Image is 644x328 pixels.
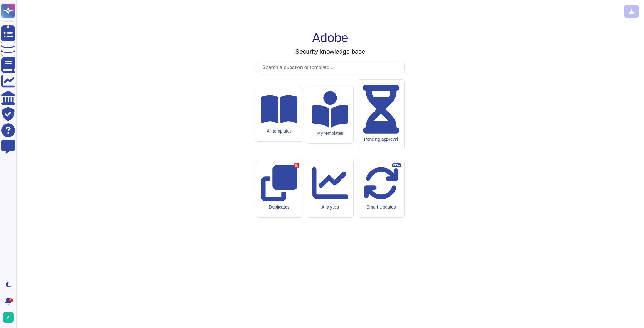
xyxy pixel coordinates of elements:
button: user [1,310,18,324]
div: 65 [294,163,299,168]
h1: Adobe [312,30,348,45]
div: Analytics [312,205,348,210]
div: Smart Updates [363,205,399,210]
div: BETA [392,163,401,167]
h3: Security knowledge base [295,48,365,55]
div: Pending approval [363,137,399,142]
div: All templates [261,128,297,134]
div: Duplicates [261,205,297,210]
div: 9+ [9,298,13,302]
input: Search a question or template... [259,62,404,73]
img: user [3,312,14,323]
div: My templates [312,131,348,136]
